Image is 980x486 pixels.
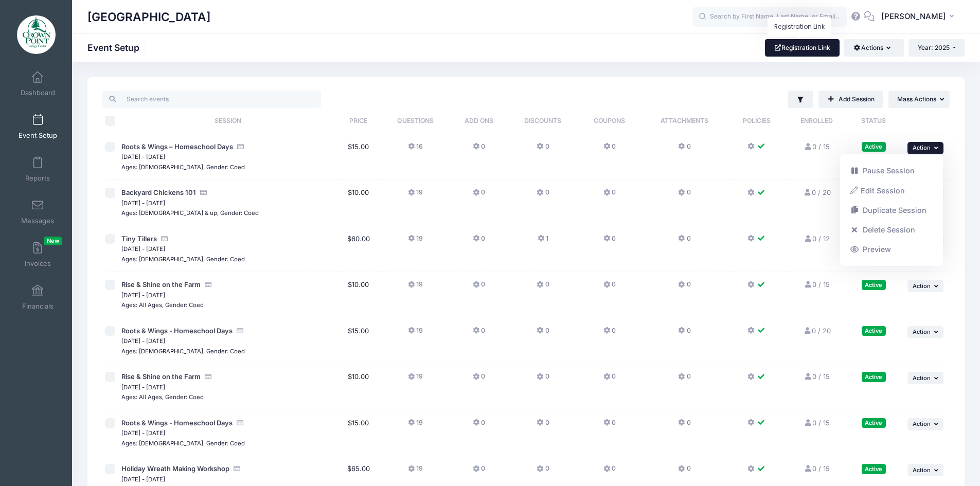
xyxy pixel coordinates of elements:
[678,142,690,157] button: 0
[13,237,62,273] a: InvoicesNew
[804,280,830,289] a: 0 / 15
[765,39,840,57] a: Registration Link
[121,476,165,483] small: [DATE] - [DATE]
[337,134,380,181] td: $15.00
[121,280,201,289] span: Rise & Shine on the Farm
[160,236,168,242] i: Accepting Credit Card Payments
[121,142,233,151] span: Roots & Wings – Homeschool Days
[881,11,946,22] span: [PERSON_NAME]
[907,418,943,430] button: Action
[907,142,943,154] button: Action
[862,280,886,290] div: Active
[888,91,950,108] button: Mass Actions
[862,142,886,152] div: Active
[803,188,830,196] a: 0 / 20
[408,280,423,295] button: 19
[603,280,616,295] button: 0
[408,188,423,203] button: 19
[913,374,931,382] span: Action
[121,337,165,345] small: [DATE] - [DATE]
[121,384,165,391] small: [DATE] - [DATE]
[337,364,380,410] td: $10.00
[121,429,165,437] small: [DATE] - [DATE]
[119,108,337,134] th: Session
[121,440,245,447] small: Ages: [DEMOGRAPHIC_DATA], Gender: Coed
[121,200,165,207] small: [DATE] - [DATE]
[13,66,62,102] a: Dashboard
[768,17,831,37] div: Registration Link
[121,301,204,309] small: Ages: All Ages, Gender: Coed
[537,464,549,479] button: 0
[337,108,380,134] th: Price
[19,131,57,140] span: Event Setup
[17,15,56,54] img: Crown Point Ecology Center
[804,235,830,243] a: 0 / 12
[44,237,62,245] span: New
[408,464,423,479] button: 19
[845,240,938,259] a: Preview
[537,188,549,203] button: 0
[743,117,771,124] span: Policies
[408,234,423,249] button: 19
[913,282,931,290] span: Action
[579,108,640,134] th: Coupons
[236,143,244,150] i: Accepting Credit Card Payments
[862,418,886,428] div: Active
[785,108,849,134] th: Enrolled
[537,418,549,433] button: 0
[678,418,690,433] button: 0
[897,95,936,103] span: Mass Actions
[473,326,485,341] button: 0
[804,464,830,473] a: 0 / 15
[678,464,690,479] button: 0
[640,108,729,134] th: Attachments
[13,109,62,145] a: Event Setup
[473,188,485,203] button: 0
[21,217,54,225] span: Messages
[204,373,212,380] i: Accepting Credit Card Payments
[337,272,380,318] td: $10.00
[603,372,616,387] button: 0
[862,372,886,382] div: Active
[845,181,938,200] a: Edit Session
[121,235,157,243] span: Tiny Tillers
[121,209,259,217] small: Ages: [DEMOGRAPHIC_DATA] & up, Gender: Coed
[121,256,245,263] small: Ages: [DEMOGRAPHIC_DATA], Gender: Coed
[507,108,579,134] th: Discounts
[451,108,507,134] th: Add Ons
[121,464,229,473] span: Holiday Wreath Making Workshop
[729,108,785,134] th: Policies
[804,142,830,151] a: 0 / 15
[13,151,62,187] a: Reports
[465,117,493,124] span: Add Ons
[199,189,207,196] i: Accepting Credit Card Payments
[102,91,321,108] input: Search events
[875,5,965,29] button: [PERSON_NAME]
[537,372,549,387] button: 0
[13,279,62,315] a: Financials
[121,348,245,355] small: Ages: [DEMOGRAPHIC_DATA], Gender: Coed
[692,7,847,27] input: Search by First Name, Last Name, or Email...
[804,372,830,381] a: 0 / 15
[25,174,50,183] span: Reports
[913,328,931,335] span: Action
[87,5,210,29] h1: [GEOGRAPHIC_DATA]
[661,117,708,124] span: Attachments
[408,418,423,433] button: 19
[408,142,423,157] button: 16
[121,292,165,299] small: [DATE] - [DATE]
[849,108,899,134] th: Status
[603,234,616,249] button: 0
[204,281,212,288] i: Accepting Credit Card Payments
[537,326,549,341] button: 0
[678,326,690,341] button: 0
[236,328,244,334] i: Accepting Credit Card Payments
[913,420,931,427] span: Action
[121,188,196,196] span: Backyard Chickens 101
[862,326,886,336] div: Active
[87,42,148,53] h1: Event Setup
[907,326,943,338] button: Action
[913,466,931,474] span: Action
[121,393,204,401] small: Ages: All Ages, Gender: Coed
[678,280,690,295] button: 0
